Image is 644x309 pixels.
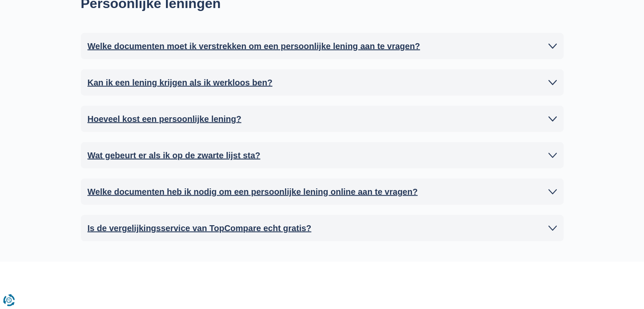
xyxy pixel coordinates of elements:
[88,40,557,52] a: Welke documenten moet ik verstrekken om een persoonlijke lening aan te vragen?
[88,222,557,235] a: Is de vergelijkingsservice van TopCompare echt gratis?
[88,76,273,89] h2: Kan ik een lening krijgen als ik werkloos ben?
[88,185,557,198] a: Welke documenten heb ik nodig om een persoonlijke lening online aan te vragen?
[88,40,420,52] h2: Welke documenten moet ik verstrekken om een persoonlijke lening aan te vragen?
[88,149,260,162] h2: Wat gebeurt er als ik op de zwarte lijst sta?
[88,185,418,198] h2: Welke documenten heb ik nodig om een persoonlijke lening online aan te vragen?
[88,113,241,125] h2: Hoeveel kost een persoonlijke lening?
[88,113,557,125] a: Hoeveel kost een persoonlijke lening?
[88,222,312,235] h2: Is de vergelijkingsservice van TopCompare echt gratis?
[88,149,557,162] a: Wat gebeurt er als ik op de zwarte lijst sta?
[88,76,557,89] a: Kan ik een lening krijgen als ik werkloos ben?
